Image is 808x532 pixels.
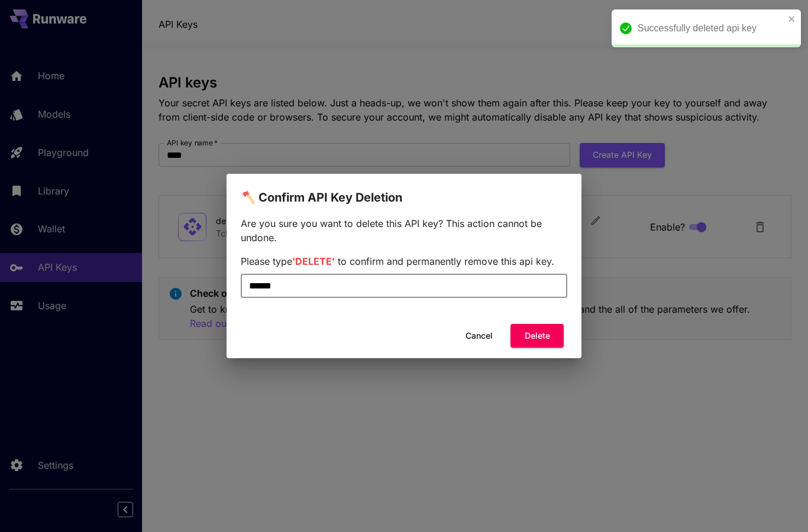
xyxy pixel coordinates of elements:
p: Are you sure you want to delete this API key? This action cannot be undone. [241,216,567,245]
button: close [788,14,796,24]
div: Successfully deleted api key [638,21,784,35]
button: Delete [510,324,564,348]
button: Cancel [453,324,506,348]
span: Please type to confirm and permanently remove this api key. [241,255,554,267]
span: 'DELETE' [292,255,335,267]
h2: 🪓 Confirm API Key Deletion [227,174,581,207]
